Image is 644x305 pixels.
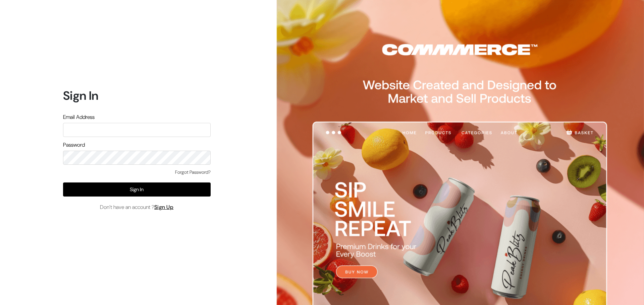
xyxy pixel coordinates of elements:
[175,169,211,176] a: Forgot Password?
[63,182,211,197] button: Sign In
[63,88,211,103] h1: Sign In
[63,141,85,149] label: Password
[154,204,174,211] a: Sign Up
[100,203,174,211] span: Don’t have an account ?
[63,113,95,121] label: Email Address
